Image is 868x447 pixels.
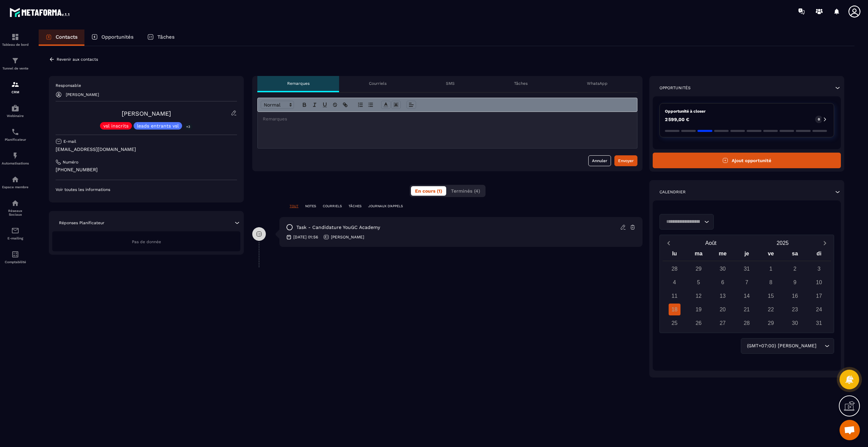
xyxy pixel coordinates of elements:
[137,123,179,128] p: leads entrants vsl
[665,117,689,122] p: 2 599,00 €
[717,290,729,302] div: 13
[741,317,753,329] div: 28
[287,81,310,86] p: Remarques
[368,204,403,209] p: JOURNAUX D'APPELS
[813,317,825,329] div: 31
[759,249,783,261] div: ve
[745,342,818,350] span: (GMT+07:00) [PERSON_NAME]
[84,30,140,46] a: Opportunités
[664,218,703,226] input: Search for option
[735,249,759,261] div: je
[63,139,76,144] p: E-mail
[11,128,19,136] img: scheduler
[305,204,316,209] p: NOTES
[765,263,777,275] div: 1
[741,263,753,275] div: 31
[717,263,729,275] div: 30
[369,81,387,86] p: Courriels
[11,175,19,183] img: automations
[765,276,777,288] div: 8
[765,317,777,329] div: 29
[840,420,860,440] a: Open chat
[63,159,78,165] p: Numéro
[789,317,801,329] div: 30
[693,304,705,315] div: 19
[2,170,29,194] a: automationsautomationsEspace membre
[665,109,829,114] p: Opportunité à closer
[293,234,318,240] p: [DATE] 01:56
[2,114,29,118] p: Webinaire
[2,43,29,46] p: Tableau de bord
[9,6,71,18] img: logo
[2,123,29,147] a: schedulerschedulerPlanificateur
[184,123,193,130] p: +3
[783,249,807,261] div: sa
[446,81,455,86] p: SMS
[675,237,747,249] button: Open months overlay
[57,57,98,62] p: Revenir aux contacts
[813,263,825,275] div: 3
[687,249,711,261] div: ma
[693,317,705,329] div: 26
[447,186,484,196] button: Terminés (4)
[2,221,29,245] a: emailemailE-mailing
[741,304,753,315] div: 21
[2,75,29,99] a: formationformationCRM
[813,276,825,288] div: 10
[56,34,78,40] p: Contacts
[693,263,705,275] div: 29
[818,238,831,248] button: Next month
[11,33,19,41] img: formation
[2,147,29,170] a: automationsautomationsAutomatisations
[693,276,705,288] div: 5
[415,188,442,194] span: En cours (1)
[717,304,729,315] div: 20
[711,249,735,261] div: me
[818,117,820,122] p: 0
[11,227,19,235] img: email
[39,30,84,46] a: Contacts
[741,276,753,288] div: 7
[669,304,680,315] div: 18
[789,304,801,315] div: 23
[122,110,171,117] a: [PERSON_NAME]
[717,276,729,288] div: 6
[349,204,361,209] p: TÂCHES
[11,104,19,112] img: automations
[747,237,818,249] button: Open years overlay
[653,153,841,168] button: Ajout opportunité
[741,290,753,302] div: 14
[789,290,801,302] div: 16
[2,138,29,141] p: Planificateur
[588,155,611,166] button: Annuler
[66,92,99,97] p: [PERSON_NAME]
[56,146,237,153] p: [EMAIL_ADDRESS][DOMAIN_NAME]
[659,85,691,91] p: Opportunités
[101,34,134,40] p: Opportunités
[663,238,675,248] button: Previous month
[659,189,686,195] p: Calendrier
[663,263,831,329] div: Calendar days
[451,188,480,194] span: Terminés (4)
[59,220,104,226] p: Réponses Planificateur
[741,338,834,354] div: Search for option
[614,155,637,166] button: Envoyer
[2,260,29,264] p: Comptabilité
[659,214,714,230] div: Search for option
[813,290,825,302] div: 17
[663,249,687,261] div: lu
[132,239,161,244] span: Pas de donnée
[2,185,29,189] p: Espace membre
[11,57,19,65] img: formation
[411,186,446,196] button: En cours (1)
[2,28,29,52] a: formationformationTableau de bord
[157,34,175,40] p: Tâches
[11,80,19,89] img: formation
[11,250,19,258] img: accountant
[514,81,528,86] p: Tâches
[818,342,823,350] input: Search for option
[323,204,342,209] p: COURRIELS
[669,317,680,329] div: 25
[765,290,777,302] div: 15
[693,290,705,302] div: 12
